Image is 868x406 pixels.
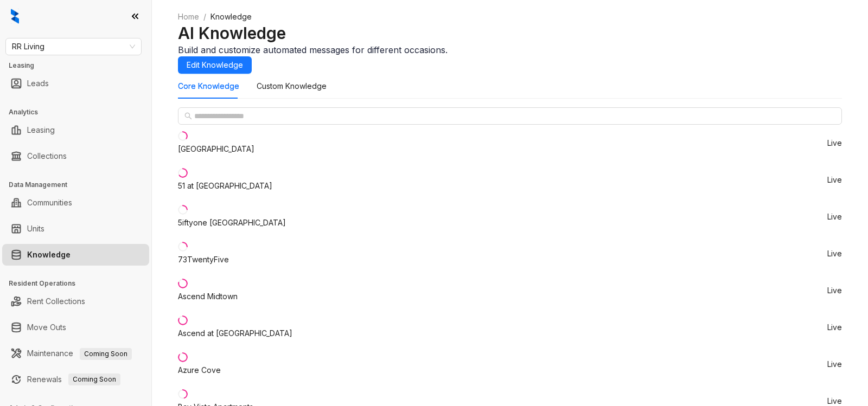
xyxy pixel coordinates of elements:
[178,217,286,229] div: 5iftyone [GEOGRAPHIC_DATA]
[27,73,49,94] a: Leads
[827,250,842,257] span: Live
[2,244,149,266] li: Knowledge
[27,244,71,266] a: Knowledge
[2,343,149,364] li: Maintenance
[827,397,842,405] span: Live
[9,61,151,70] h3: Leasing
[827,360,842,368] span: Live
[827,176,842,184] span: Live
[203,11,206,23] li: /
[2,145,149,167] li: Collections
[2,218,149,240] li: Units
[176,11,201,23] a: Home
[257,80,327,92] div: Custom Knowledge
[178,80,239,92] div: Core Knowledge
[178,254,229,266] div: 73TwentyFive
[178,291,238,302] div: Ascend Midtown
[184,112,192,120] span: search
[27,317,66,338] a: Move Outs
[178,143,254,155] div: [GEOGRAPHIC_DATA]
[2,119,149,141] li: Leasing
[210,12,252,21] span: Knowledge
[187,59,243,71] span: Edit Knowledge
[178,43,842,56] div: Build and customize automated messages for different occasions.
[2,73,149,94] li: Leads
[827,139,842,147] span: Live
[178,180,272,192] div: 51 at [GEOGRAPHIC_DATA]
[178,327,292,339] div: Ascend at [GEOGRAPHIC_DATA]
[9,180,151,190] h3: Data Management
[827,213,842,221] span: Live
[27,119,55,141] a: Leasing
[27,145,67,167] a: Collections
[9,107,151,117] h3: Analytics
[27,369,120,390] a: RenewalsComing Soon
[27,218,44,240] a: Units
[2,291,149,312] li: Rent Collections
[68,373,120,385] span: Coming Soon
[178,56,252,74] button: Edit Knowledge
[2,192,149,214] li: Communities
[827,324,842,331] span: Live
[178,364,221,376] div: Azure Cove
[80,348,132,360] span: Coming Soon
[27,192,72,214] a: Communities
[2,317,149,338] li: Move Outs
[2,369,149,390] li: Renewals
[12,38,135,55] span: RR Living
[9,279,151,288] h3: Resident Operations
[178,23,842,43] h2: AI Knowledge
[11,9,19,24] img: logo
[827,287,842,294] span: Live
[27,291,85,312] a: Rent Collections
